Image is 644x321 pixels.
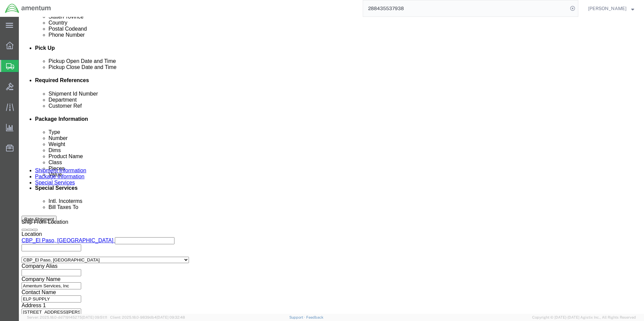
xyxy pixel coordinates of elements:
[5,3,51,13] img: logo
[82,315,107,319] span: [DATE] 09:51:11
[110,315,185,319] span: Client: 2025.18.0-9839db4
[289,315,306,319] a: Support
[27,315,107,319] span: Server: 2025.18.0-dd719145275
[19,17,644,314] iframe: FS Legacy Container
[306,315,323,319] a: Feedback
[532,315,636,320] span: Copyright © [DATE]-[DATE] Agistix Inc., All Rights Reserved
[588,4,635,12] button: [PERSON_NAME]
[363,0,568,16] input: Search for shipment number, reference number
[157,315,185,319] span: [DATE] 09:32:48
[588,5,626,12] span: James Barragan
